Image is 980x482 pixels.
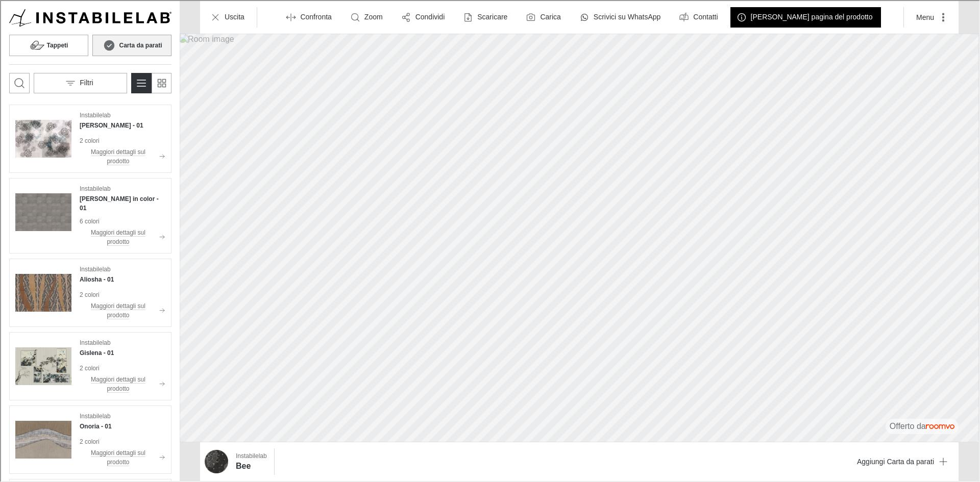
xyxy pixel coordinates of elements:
p: Instabilelab [79,110,110,119]
p: [PERSON_NAME] pagina del prodotto [750,11,872,21]
button: Tappeti [8,34,87,55]
p: 6 colori [79,216,164,225]
p: Confronta [299,11,330,21]
button: Apri la casella di ricerca [8,72,29,92]
button: Zoom room image [343,6,390,27]
p: Maggiori dettagli sul prodotto [79,146,156,165]
label: Carica [539,11,559,21]
p: Maggiori dettagli sul prodotto [79,227,156,245]
img: Aliosha. Link opens in a new window. [14,264,70,320]
h6: Bee [235,460,266,471]
button: Open the filters menu [33,72,126,92]
img: roomvo_wordmark.svg [925,423,953,428]
button: Maggiori dettagli sul prodotto [79,299,164,320]
div: See Aliosha in the room [8,258,170,326]
p: Maggiori dettagli sul prodotto [79,300,156,319]
p: Instabilelab [79,411,110,420]
h6: Tappeti [46,40,67,49]
img: Onoria. Link opens in a new window. [14,411,70,467]
button: Carica una foto della tua stanza [519,6,568,27]
h4: Barnaba in color - 01 [79,193,164,212]
h4: Palmira - 01 [79,120,142,129]
button: More actions [907,6,953,27]
button: Maggiori dettagli sul prodotto [79,226,164,246]
div: Product List Mode Selector [130,72,170,92]
img: Palmira. Link opens in a new window. [14,110,70,166]
p: Instabilelab [235,450,266,460]
div: See Barnaba in color in the room [8,177,170,252]
p: Maggiori dettagli sul prodotto [79,447,156,466]
p: 2 colori [79,436,164,445]
p: Maggiori dettagli sul prodotto [79,374,156,392]
p: Scaricare [476,11,506,21]
h4: Aliosha - 01 [79,274,113,283]
button: Contatti [672,6,725,27]
button: Scaricare [456,6,514,27]
img: Gislena. Link opens in a new window. [14,337,70,393]
img: Bee [204,449,227,472]
button: Scrivici su WhatsApp [572,6,668,27]
button: Maggiori dettagli sul prodotto [79,373,164,393]
div: See Gislena in the room [8,331,170,399]
button: Passa alla visualizzazione semplice [150,72,170,92]
button: Show details for Bee [232,448,269,473]
button: Uscita [203,6,252,27]
button: Passa alla visualizzazione dettagliata [130,72,151,92]
p: Uscita [224,11,243,21]
p: Instabilelab [79,264,110,273]
p: 2 colori [79,363,164,372]
img: Logo representing Instabilelab. [8,8,170,26]
p: Zoom [363,11,382,21]
img: Barnaba in color. Link opens in a new window. [14,183,70,239]
p: Condividi [414,11,444,21]
h6: Carta da parati [118,40,161,49]
p: Instabilelab [79,183,110,192]
button: [PERSON_NAME] pagina del prodotto [729,6,880,27]
p: Offerto da [889,420,953,431]
p: Instabilelab [79,337,110,346]
p: Filtri [79,77,92,87]
p: 2 colori [79,135,164,144]
button: Aggiungi Carta da parati [848,450,953,471]
p: Scrivici su WhatsApp [593,11,659,21]
div: See Onoria in the room [8,404,170,473]
button: Maggiori dettagli sul prodotto [79,446,164,467]
div: See Palmira in the room [8,104,170,172]
p: 2 colori [79,289,164,298]
div: Il visualizzatore è fornito da Roomvo. [889,420,953,431]
button: Carta da parati [91,34,170,55]
button: Enter compare mode [279,6,338,27]
h4: Gislena - 01 [79,347,113,357]
button: Maggiori dettagli sul prodotto [79,145,164,166]
button: Condividi [394,6,452,27]
h4: Onoria - 01 [79,421,111,430]
a: Vai al sito web di Instabilelab . [8,8,170,26]
p: Contatti [692,11,717,21]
